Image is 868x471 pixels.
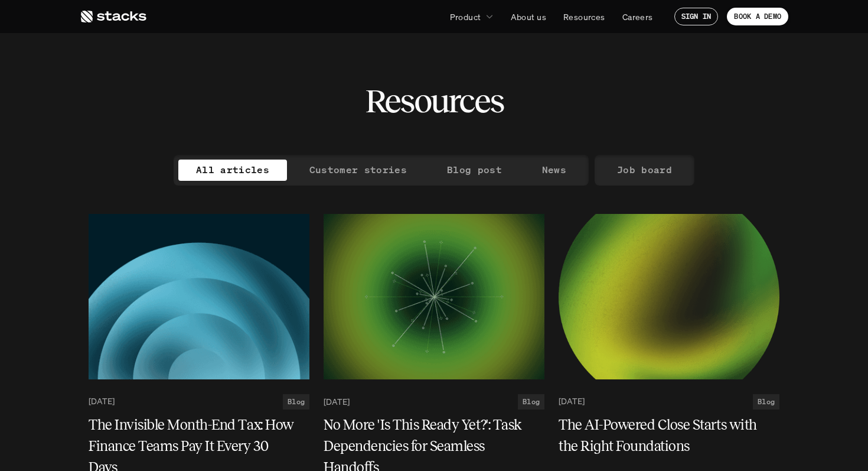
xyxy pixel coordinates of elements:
p: [DATE] [89,397,115,407]
a: [DATE]Blog [559,394,779,410]
p: News [542,161,566,178]
p: SIGN IN [681,12,712,21]
h2: Blog [758,398,775,406]
a: Job board [599,160,690,181]
a: News [524,160,584,181]
p: Careers [622,11,653,23]
a: The AI-Powered Close Starts with the Right Foundations [559,414,779,457]
h2: Blog [288,398,305,406]
p: About us [511,11,546,23]
p: Resources [563,11,605,23]
p: [DATE] [559,397,585,407]
p: Customer stories [309,161,407,178]
a: BOOK A DEMO [727,8,788,25]
a: Blog post [429,160,520,181]
a: About us [504,6,553,27]
p: BOOK A DEMO [734,12,781,21]
a: Careers [615,6,660,27]
a: Privacy Policy [177,53,228,63]
a: SIGN IN [674,8,719,25]
a: [DATE]Blog [89,394,309,410]
a: All articles [178,160,287,181]
h5: The AI-Powered Close Starts with the Right Foundations [559,414,765,457]
a: Resources [556,6,612,27]
a: [DATE]Blog [324,394,544,410]
p: Blog post [447,161,502,178]
a: Customer stories [292,160,425,181]
h2: Blog [523,398,540,406]
p: Job board [617,161,672,178]
p: [DATE] [324,397,350,407]
p: All articles [196,161,269,178]
h2: Resources [365,83,504,119]
p: Product [450,11,481,23]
